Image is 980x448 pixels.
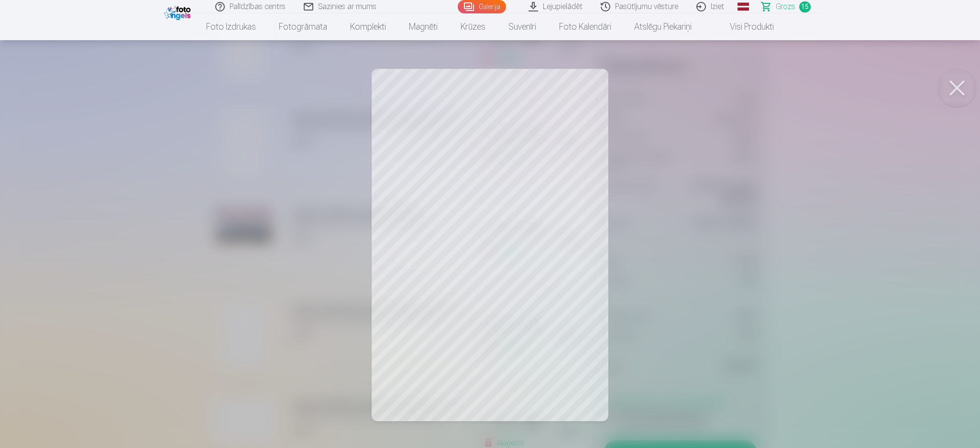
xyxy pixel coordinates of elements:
[397,13,449,40] a: Magnēti
[776,1,795,12] span: Grozs
[267,13,339,40] a: Fotogrāmata
[164,4,193,20] img: /fa1
[339,13,397,40] a: Komplekti
[799,1,811,12] span: 15
[623,13,703,40] a: Atslēgu piekariņi
[703,13,785,40] a: Visi produkti
[195,13,267,40] a: Foto izdrukas
[497,13,548,40] a: Suvenīri
[548,13,623,40] a: Foto kalendāri
[449,13,497,40] a: Krūzes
